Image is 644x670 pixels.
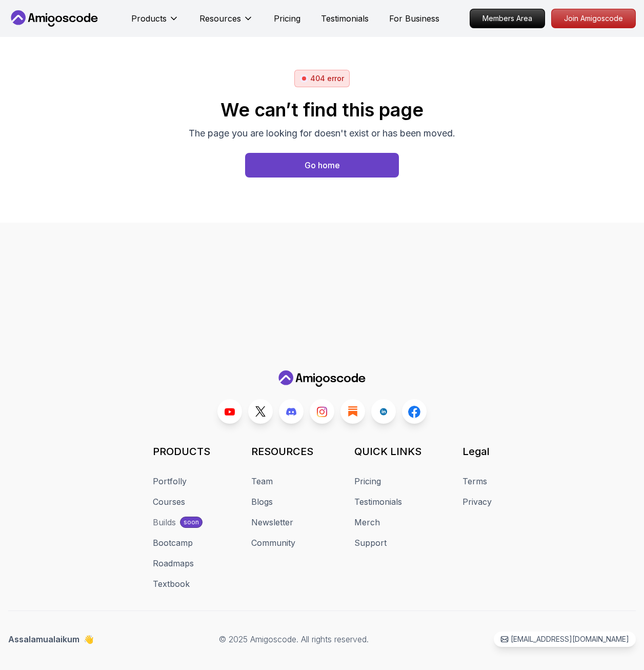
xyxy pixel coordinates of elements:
[153,475,187,487] a: Portfolly
[251,475,273,487] a: Team
[251,516,293,528] a: Newsletter
[310,399,334,424] a: Instagram link
[354,475,381,487] a: Pricing
[389,12,439,25] a: For Business
[462,496,492,508] a: Privacy
[131,12,167,25] p: Products
[321,12,369,25] a: Testimonials
[84,633,94,645] span: 👋
[494,632,636,647] a: [EMAIL_ADDRESS][DOMAIN_NAME]
[153,578,190,590] a: Textbook
[279,399,304,424] a: Discord link
[470,9,545,28] a: Members Area
[245,153,399,178] a: Home page
[354,516,380,528] a: Merch
[199,12,241,25] p: Resources
[354,496,402,508] a: Testimonials
[340,399,365,424] a: Blog link
[511,634,629,644] p: [EMAIL_ADDRESS][DOMAIN_NAME]
[199,12,253,33] button: Resources
[189,126,455,141] p: The page you are looking for doesn't exist or has been moved.
[251,537,295,549] a: Community
[131,12,179,33] button: Products
[251,496,273,508] a: Blogs
[251,444,313,459] h3: RESOURCES
[354,537,387,549] a: Support
[470,9,545,28] p: Members Area
[153,496,185,508] a: Courses
[305,159,340,171] div: Go home
[248,399,273,424] a: Twitter link
[552,9,635,28] p: Join Amigoscode
[153,444,210,459] h3: PRODUCTS
[274,12,300,25] a: Pricing
[354,444,421,459] h3: QUICK LINKS
[153,516,176,528] div: Builds
[189,100,455,120] h2: We can’t find this page
[217,399,242,424] a: Youtube link
[551,9,636,28] a: Join Amigoscode
[8,633,94,645] p: Assalamualaikum
[245,153,399,178] button: Go home
[462,444,492,459] h3: Legal
[153,557,194,569] a: Roadmaps
[219,633,369,645] p: © 2025 Amigoscode. All rights reserved.
[402,399,427,424] a: Facebook link
[310,73,344,84] p: 404 error
[462,475,487,487] a: Terms
[371,399,396,424] a: LinkedIn link
[153,537,193,549] a: Bootcamp
[184,518,199,526] p: soon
